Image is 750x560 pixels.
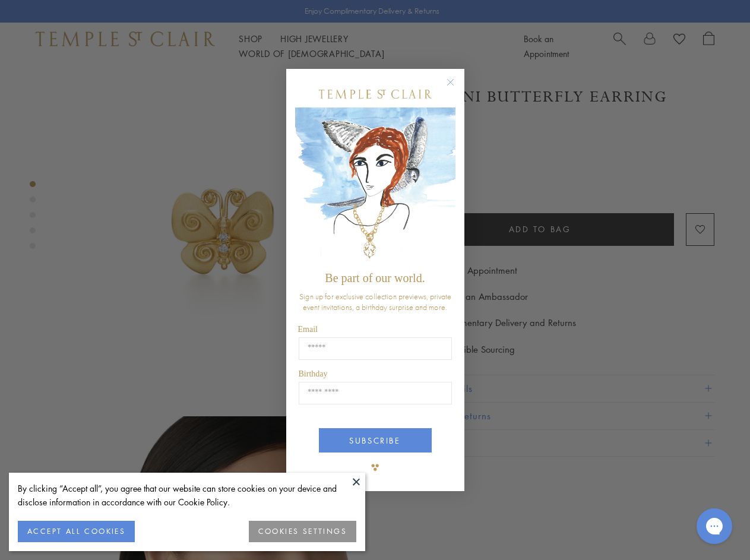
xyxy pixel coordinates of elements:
span: Sign up for exclusive collection previews, private event invitations, a birthday surprise and more. [299,291,451,312]
iframe: Gorgias live chat messenger [691,504,738,548]
button: SUBSCRIBE [319,428,432,453]
span: Email [298,325,318,334]
img: Temple St. Clair [319,90,432,99]
input: Email [299,337,452,360]
span: Be part of our world. [325,271,425,284]
button: COOKIES SETTINGS [249,521,356,542]
button: Close dialog [449,81,464,96]
span: Birthday [299,369,328,378]
img: TSC [363,455,387,479]
button: ACCEPT ALL COOKIES [18,521,135,542]
img: c4a9eb12-d91a-4d4a-8ee0-386386f4f338.jpeg [295,107,455,266]
div: By clicking “Accept all”, you agree that our website can store cookies on your device and disclos... [18,482,356,509]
